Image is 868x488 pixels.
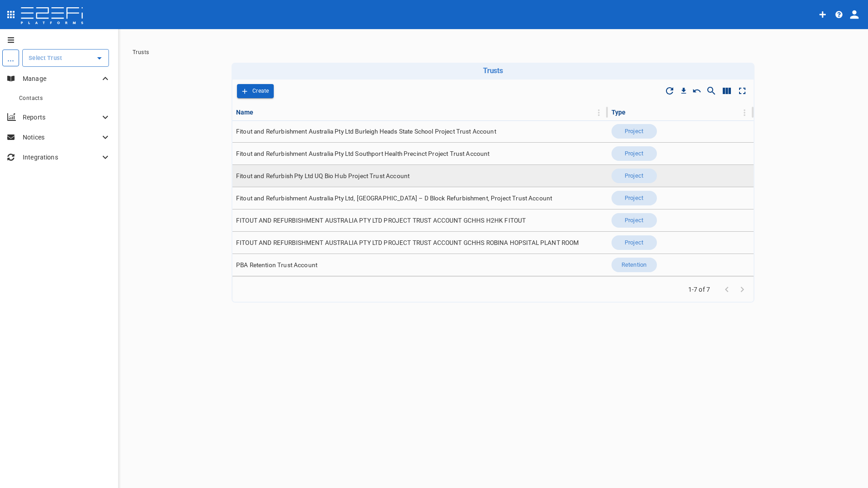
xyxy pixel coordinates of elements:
[133,49,149,55] a: Trusts
[592,105,606,120] button: Column Actions
[237,84,274,98] span: Add Trust
[235,66,751,75] h6: Trusts
[236,194,552,203] span: Fitout and Refurbishment Australia Pty Ltd, [GEOGRAPHIC_DATA] – D Block Refurbishment, Project Tr...
[26,53,91,63] input: Select Trust
[735,285,750,294] span: Go to next page
[2,50,19,66] div: ...
[237,84,274,98] button: Create
[619,216,649,225] span: Project
[236,261,317,269] span: PBA Retention Trust Account
[677,85,690,97] button: Download CSV
[619,239,649,247] span: Project
[612,107,626,118] div: Type
[690,84,704,98] button: Reset Sorting
[619,172,649,180] span: Project
[23,113,100,122] p: Reports
[685,285,714,294] span: 1-7 of 7
[236,149,490,158] span: Fitout and Refurbishment Australia Pty Ltd Southport Health Precinct Project Trust Account
[93,52,106,65] button: Open
[719,285,735,294] span: Go to previous page
[23,153,100,162] p: Integrations
[704,83,719,99] button: Show/Hide search
[619,127,649,136] span: Project
[23,133,100,142] p: Notices
[619,149,649,158] span: Project
[719,83,735,99] button: Show/Hide columns
[23,74,100,83] p: Manage
[252,86,269,96] p: Create
[236,239,579,247] span: FITOUT AND REFURBISHMENT AUSTRALIA PTY LTD PROJECT TRUST ACCOUNT GCHHS ROBINA HOPSITAL PLANT ROOM
[236,127,496,136] span: Fitout and Refurbishment Australia Pty Ltd Burleigh Heads State School Project Trust Account
[662,83,677,99] span: Refresh Data
[19,95,43,101] span: Contacts
[236,216,526,225] span: FITOUT AND REFURBISHMENT AUSTRALIA PTY LTD PROJECT TRUST ACCOUNT GCHHS H2HK FITOUT
[619,194,649,203] span: Project
[735,83,750,99] button: Toggle full screen
[616,261,652,269] span: Retention
[737,105,752,120] button: Column Actions
[236,107,254,118] div: Name
[133,49,853,55] nav: breadcrumb
[236,172,409,180] span: Fitout and Refurbish Pty Ltd UQ Bio Hub Project Trust Account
